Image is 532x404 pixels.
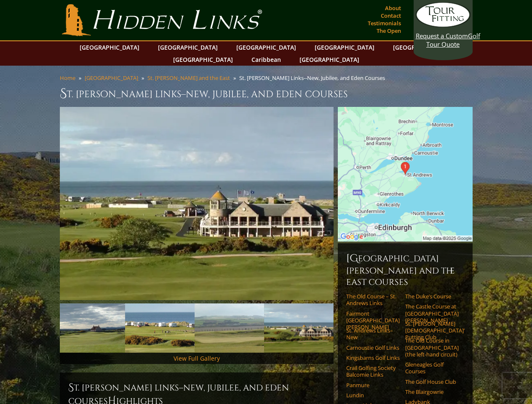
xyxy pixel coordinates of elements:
a: The Castle Course at [GEOGRAPHIC_DATA][PERSON_NAME] [405,303,459,324]
a: Testimonials [366,17,403,29]
a: St. Andrews Links–New [346,327,400,341]
a: The Old Course in [GEOGRAPHIC_DATA] (the left-hand circuit) [405,337,459,358]
a: [GEOGRAPHIC_DATA] [154,41,222,53]
a: Home [60,74,75,82]
a: Caribbean [247,53,285,66]
a: St. [PERSON_NAME] and the East [147,74,230,82]
a: Gleneagles Golf Courses [405,361,459,375]
a: St. [PERSON_NAME] [DEMOGRAPHIC_DATA]’ Putting Club [405,320,459,341]
a: View Full Gallery [174,354,220,362]
li: St. [PERSON_NAME] Links--New, Jubilee, and Eden Courses [239,74,388,82]
a: Carnoustie Golf Links [346,344,400,351]
a: Panmure [346,382,400,388]
a: Fairmont [GEOGRAPHIC_DATA][PERSON_NAME] [346,310,400,331]
span: Request a Custom [416,32,468,40]
a: Contact [379,10,403,21]
a: The Old Course – St. Andrews Links [346,293,400,307]
a: Kingsbarns Golf Links [346,354,400,361]
a: About [383,2,403,14]
a: [GEOGRAPHIC_DATA] [389,41,457,53]
a: [GEOGRAPHIC_DATA] [75,41,144,53]
a: The Duke’s Course [405,293,459,300]
a: Crail Golfing Society Balcomie Links [346,364,400,378]
a: Request a CustomGolf Tour Quote [416,2,471,48]
img: Google Map of Jubilee Course, St Andrews Links, St Andrews, United Kingdom [338,107,473,242]
a: [GEOGRAPHIC_DATA] [295,53,364,66]
a: [GEOGRAPHIC_DATA] [310,41,379,53]
h6: [GEOGRAPHIC_DATA][PERSON_NAME] and the East Courses [346,252,464,288]
a: The Open [374,25,403,37]
a: Lundin [346,392,400,399]
a: The Blairgowrie [405,388,459,395]
a: [GEOGRAPHIC_DATA] [85,74,138,82]
h1: St. [PERSON_NAME] Links–New, Jubilee, and Eden Courses [60,85,473,102]
a: The Golf House Club [405,378,459,385]
a: [GEOGRAPHIC_DATA] [169,53,237,66]
a: [GEOGRAPHIC_DATA] [232,41,300,53]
